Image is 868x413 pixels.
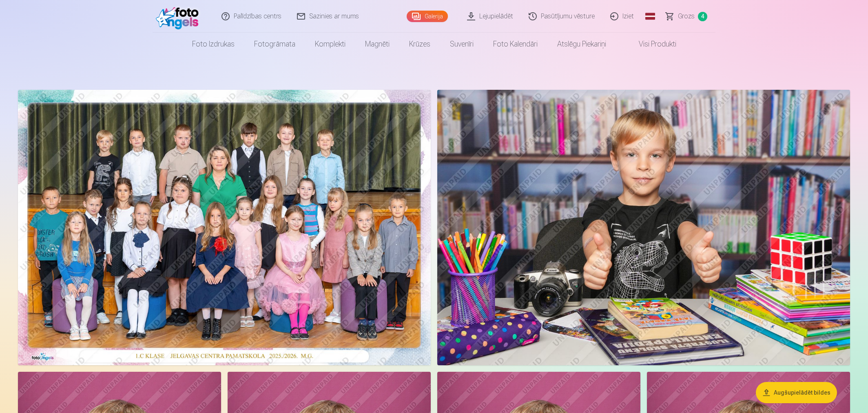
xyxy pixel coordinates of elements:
[305,33,355,56] a: Komplekti
[182,33,244,56] a: Foto izdrukas
[407,11,448,22] a: Galerija
[547,33,616,56] a: Atslēgu piekariņi
[399,33,440,56] a: Krūzes
[483,33,547,56] a: Foto kalendāri
[244,33,305,56] a: Fotogrāmata
[698,12,707,21] span: 4
[616,33,686,56] a: Visi produkti
[756,382,837,403] button: Augšupielādēt bildes
[156,3,203,29] img: /fa1
[678,11,695,21] span: Grozs
[440,33,483,56] a: Suvenīri
[355,33,399,56] a: Magnēti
